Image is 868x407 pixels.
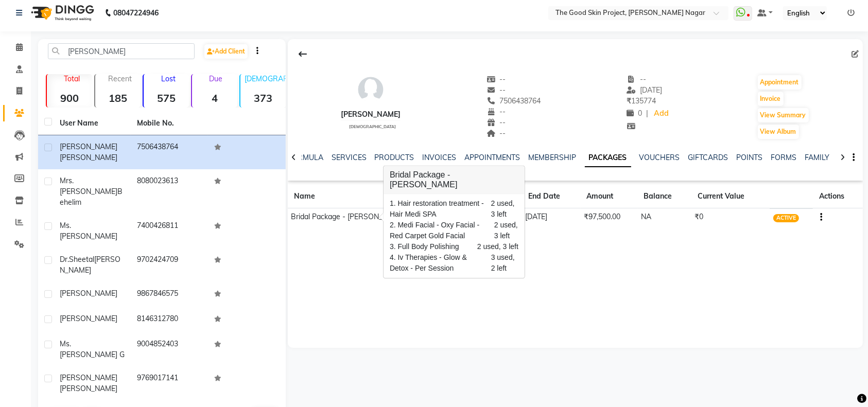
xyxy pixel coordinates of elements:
p: Recent [99,74,141,83]
p: Due [194,74,237,83]
td: NA [638,208,692,226]
a: Add Client [204,44,248,59]
span: 4. Iv Therapies - Glow & Detox - Per Session [390,253,485,274]
span: 2 used, 3 left [477,242,518,253]
span: ₹ [627,96,631,105]
span: -- [487,75,506,84]
td: 9702424709 [131,248,208,282]
span: 135774 [627,96,656,105]
span: -- [487,107,506,116]
th: End Date [522,185,581,208]
button: View Album [758,125,799,139]
span: 2 used, 3 left [494,220,518,242]
td: 7400426811 [131,214,208,248]
p: Total [51,74,92,83]
td: 9004852403 [131,332,208,366]
td: Bridal Package - [PERSON_NAME] [288,208,457,226]
span: 3. Full Body Polishing [390,242,459,253]
span: [PERSON_NAME] [60,142,117,151]
span: -- [487,129,506,138]
span: [PERSON_NAME] [60,384,117,393]
span: [DEMOGRAPHIC_DATA] [350,124,396,129]
span: -- [487,118,506,127]
input: Search by Name/Mobile/Email/Code [48,43,195,59]
th: Name [288,185,457,208]
a: APPOINTMENTS [465,153,520,162]
img: avatar [355,74,386,105]
span: [DATE] [627,85,662,95]
a: Add [652,107,670,121]
span: [PERSON_NAME] [60,153,117,162]
p: [DEMOGRAPHIC_DATA] [245,74,286,83]
span: | [646,108,648,119]
a: INVOICES [423,153,457,162]
span: Ms. [PERSON_NAME] [60,221,117,241]
strong: 900 [47,92,92,104]
div: [PERSON_NAME] [341,109,401,120]
td: 8146312780 [131,307,208,332]
th: Current Value [691,185,770,208]
span: [PERSON_NAME] G [60,350,125,359]
a: VOUCHERS [639,153,680,162]
th: Amount [581,185,638,208]
strong: 575 [144,92,189,104]
th: User Name [54,112,131,135]
span: 7506438764 [487,96,541,105]
span: Ms. [60,339,71,348]
strong: 4 [192,92,237,104]
span: [PERSON_NAME] [60,314,117,323]
a: MEMBERSHIP [529,153,577,162]
button: Invoice [758,92,784,106]
span: -- [627,75,646,84]
span: Dr.Sheetal [60,255,94,264]
a: SERVICES [332,153,367,162]
td: 9769017141 [131,366,208,400]
strong: 185 [95,92,141,104]
td: [DATE] [522,208,581,226]
td: ₹97,500.00 [581,208,638,226]
span: [PERSON_NAME] [60,373,117,382]
p: Lost [148,74,189,83]
th: Mobile No. [131,112,208,135]
td: 7506438764 [131,135,208,169]
td: ₹0 [691,208,770,226]
span: 1. Hair restoration treatment - Hair Medi SPA [390,199,485,220]
a: PRODUCTS [375,153,414,162]
button: Appointment [758,75,802,90]
a: FORMS [771,153,797,162]
span: -- [487,85,506,95]
th: Balance [638,185,692,208]
button: View Summary [758,108,809,122]
a: FAMILY [805,153,830,162]
span: 0 [627,109,642,118]
th: Actions [813,185,863,208]
span: [PERSON_NAME] [60,289,117,298]
a: POINTS [737,153,763,162]
span: 2. Medi Facial - Oxy Facial - Red Carpet Gold Facial [390,220,488,242]
a: PACKAGES [585,149,631,167]
td: 9867846575 [131,282,208,307]
span: Mrs. [PERSON_NAME] [60,176,117,196]
span: 3 used, 2 left [491,253,518,274]
h3: Bridal Package - [PERSON_NAME] [384,166,525,194]
td: 8080023613 [131,169,208,214]
div: Back to Client [292,44,314,64]
span: ACTIVE [773,214,800,222]
a: FORMULA [288,153,323,162]
a: GIFTCARDS [688,153,728,162]
strong: 373 [240,92,286,104]
span: 2 used, 3 left [491,199,518,220]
